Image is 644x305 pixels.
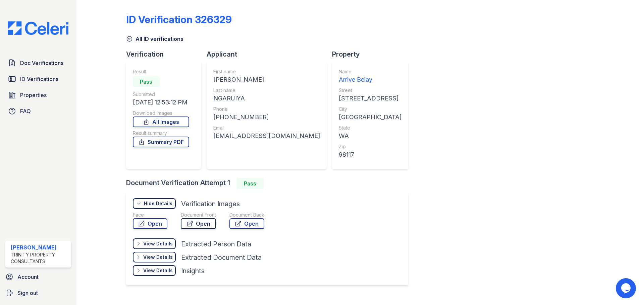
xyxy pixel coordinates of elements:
[616,278,637,298] iframe: chat widget
[133,130,189,137] div: Result summary
[181,266,205,276] div: Insights
[181,253,262,262] div: Extracted Document Data
[213,75,320,84] div: [PERSON_NAME]
[133,91,189,98] div: Submitted
[133,117,189,127] a: All Images
[133,218,167,229] a: Open
[181,218,216,229] a: Open
[237,178,264,189] div: Pass
[11,251,68,265] div: Trinity Property Consultants
[20,59,63,67] span: Doc Verifications
[339,94,401,103] div: [STREET_ADDRESS]
[213,125,320,131] div: Email
[126,13,232,25] div: ID Verification 326329
[229,218,264,229] a: Open
[181,212,216,218] div: Document Front
[20,75,58,83] span: ID Verifications
[133,76,160,87] div: Pass
[229,212,264,218] div: Document Back
[17,289,38,297] span: Sign out
[181,239,251,249] div: Extracted Person Data
[5,56,71,70] a: Doc Verifications
[5,104,71,118] a: FAQ
[339,75,401,84] div: Arrive Belay
[213,131,320,141] div: [EMAIL_ADDRESS][DOMAIN_NAME]
[5,88,71,102] a: Properties
[213,106,320,112] div: Phone
[213,94,320,103] div: NGARUIYA
[339,131,401,141] div: WA
[11,243,68,251] div: [PERSON_NAME]
[207,50,332,59] div: Applicant
[3,286,74,300] a: Sign out
[20,107,31,115] span: FAQ
[332,50,414,59] div: Property
[5,72,71,86] a: ID Verifications
[17,273,39,281] span: Account
[126,50,207,59] div: Verification
[133,212,167,218] div: Face
[133,110,189,117] div: Download Images
[339,68,401,75] div: Name
[339,150,401,159] div: 98117
[143,240,173,247] div: View Details
[143,267,173,274] div: View Details
[339,106,401,112] div: City
[126,35,183,43] a: All ID verifications
[213,68,320,75] div: First name
[133,98,189,107] div: [DATE] 12:53:12 PM
[133,137,189,147] a: Summary PDF
[339,143,401,150] div: Zip
[3,21,74,35] img: CE_Logo_Blue-a8612792a0a2168367f1c8372b55b34899dd931a85d93a1a3d3e32e68fde9ad4.png
[213,87,320,94] div: Last name
[339,125,401,131] div: State
[143,254,173,260] div: View Details
[339,87,401,94] div: Street
[144,200,172,207] div: Hide Details
[181,199,240,209] div: Verification Images
[339,68,401,84] a: Name Arrive Belay
[3,270,74,284] a: Account
[20,91,47,99] span: Properties
[339,112,401,122] div: [GEOGRAPHIC_DATA]
[126,178,414,189] div: Document Verification Attempt 1
[133,68,189,75] div: Result
[213,112,320,122] div: [PHONE_NUMBER]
